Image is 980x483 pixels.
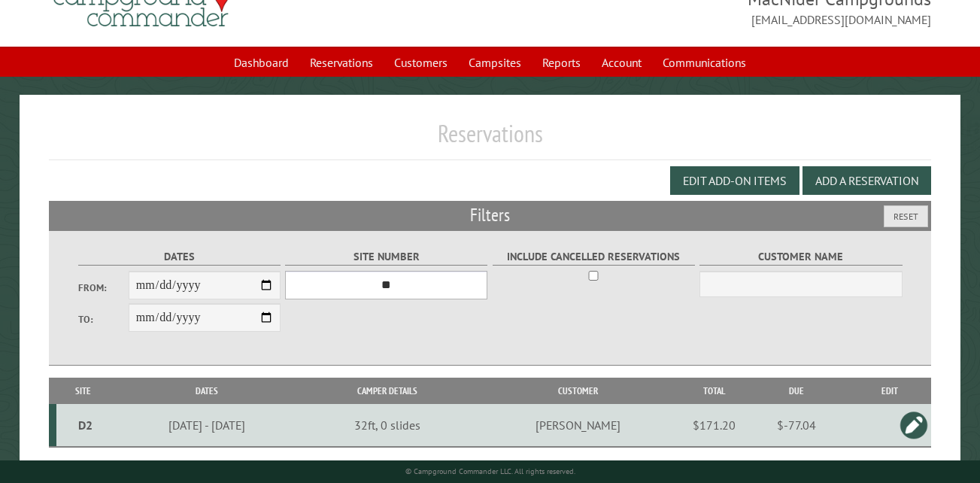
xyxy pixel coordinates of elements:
[684,404,745,447] td: $171.20
[848,378,931,404] th: Edit
[56,378,111,404] th: Site
[111,378,304,404] th: Dates
[745,404,848,447] td: $-77.04
[405,466,575,476] small: © Campground Commander LLC. All rights reserved.
[684,378,745,404] th: Total
[745,378,848,404] th: Due
[803,166,931,195] button: Add a Reservation
[78,312,129,327] label: To:
[225,48,298,77] a: Dashboard
[460,48,530,77] a: Campsites
[49,119,931,160] h1: Reservations
[285,248,487,266] label: Site Number
[78,281,129,295] label: From:
[385,48,457,77] a: Customers
[301,48,382,77] a: Reservations
[303,378,472,404] th: Camper Details
[78,248,281,266] label: Dates
[670,166,799,195] button: Edit Add-on Items
[49,201,931,229] h2: Filters
[62,418,108,433] div: D2
[593,48,651,77] a: Account
[699,248,902,266] label: Customer Name
[533,48,590,77] a: Reports
[884,205,928,227] button: Reset
[472,404,684,447] td: [PERSON_NAME]
[113,418,301,433] div: [DATE] - [DATE]
[493,248,695,266] label: Include Cancelled Reservations
[654,48,755,77] a: Communications
[472,378,684,404] th: Customer
[303,404,472,447] td: 32ft, 0 slides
